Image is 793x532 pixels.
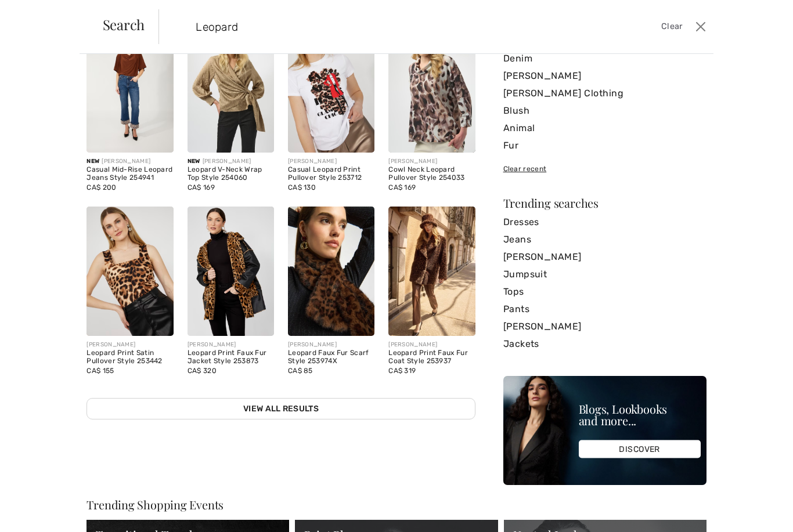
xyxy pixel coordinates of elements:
[503,266,707,283] a: Jumpsuit
[86,157,173,166] div: [PERSON_NAME]
[388,341,475,349] div: [PERSON_NAME]
[503,318,707,335] a: [PERSON_NAME]
[503,67,707,85] a: [PERSON_NAME]
[288,166,374,182] div: Casual Leopard Print Pullover Style 253712
[86,367,114,375] span: CA$ 155
[288,341,374,349] div: [PERSON_NAME]
[692,17,709,36] button: Close
[86,166,173,182] div: Casual Mid-Rise Leopard Jeans Style 254941
[288,183,316,191] span: CA$ 130
[503,283,707,301] a: Tops
[503,231,707,248] a: Jeans
[503,248,707,266] a: [PERSON_NAME]
[503,137,707,154] a: Fur
[86,23,173,153] img: Casual Mid-Rise Leopard Jeans Style 254941. Blue
[579,403,701,426] div: Blogs, Lookbooks and more...
[288,23,374,153] img: Casual Leopard Print Pullover Style 253712. White
[86,349,173,365] div: Leopard Print Satin Pullover Style 253442
[503,301,707,318] a: Pants
[187,9,565,44] input: TYPE TO SEARCH
[579,440,701,458] div: DISCOVER
[103,17,145,31] span: Search
[188,367,217,375] span: CA$ 320
[503,85,707,102] a: [PERSON_NAME] Clothing
[188,158,200,165] span: New
[288,207,374,336] img: Leopard Faux Fur Scarf Style 253974X. Beige/Black
[503,50,707,67] a: Denim
[288,349,374,365] div: Leopard Faux Fur Scarf Style 253974X
[661,20,683,33] span: Clear
[188,349,274,365] div: Leopard Print Faux Fur Jacket Style 253873
[388,367,416,375] span: CA$ 319
[388,349,475,365] div: Leopard Print Faux Fur Coat Style 253937
[288,157,374,166] div: [PERSON_NAME]
[86,207,173,336] img: Leopard Print Satin Pullover Style 253442. Black/cognac
[288,367,313,375] span: CA$ 85
[503,164,707,174] div: Clear recent
[188,341,274,349] div: [PERSON_NAME]
[388,166,475,182] div: Cowl Neck Leopard Pullover Style 254033
[503,213,707,231] a: Dresses
[27,8,51,19] span: Help
[188,23,274,153] img: Leopard V-Neck Wrap Top Style 254060. Taupe
[503,335,707,353] a: Jackets
[86,499,706,511] div: Trending Shopping Events
[188,183,215,191] span: CA$ 169
[388,207,475,336] img: Leopard Print Faux Fur Coat Style 253937. Beige/Black
[86,398,475,419] a: View All Results
[503,120,707,137] a: Animal
[388,157,475,166] div: [PERSON_NAME]
[503,197,707,209] div: Trending searches
[188,207,274,336] img: Leopard Print Faux Fur Jacket Style 253873. Black/leopard
[86,158,99,165] span: New
[503,376,707,485] img: Blogs, Lookbooks and more...
[86,341,173,349] div: [PERSON_NAME]
[86,183,116,191] span: CA$ 200
[188,157,274,166] div: [PERSON_NAME]
[503,102,707,120] a: Blush
[388,23,475,153] img: Cowl Neck Leopard Pullover Style 254033. Offwhite/Multi
[388,183,416,191] span: CA$ 169
[188,166,274,182] div: Leopard V-Neck Wrap Top Style 254060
